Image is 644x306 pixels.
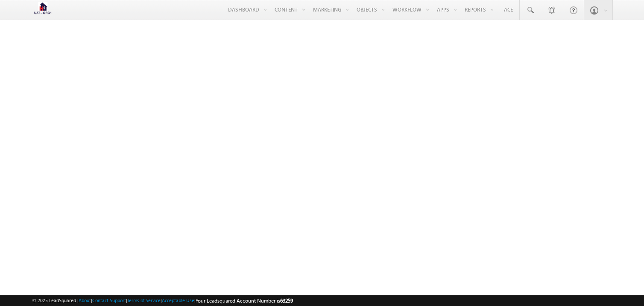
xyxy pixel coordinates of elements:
[79,297,91,303] a: About
[127,297,161,303] a: Terms of Service
[162,297,194,303] a: Acceptable Use
[32,2,53,17] img: Custom Logo
[32,297,293,305] span: © 2025 LeadSquared | | | | |
[92,297,126,303] a: Contact Support
[280,297,293,304] span: 63259
[196,297,293,304] span: Your Leadsquared Account Number is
